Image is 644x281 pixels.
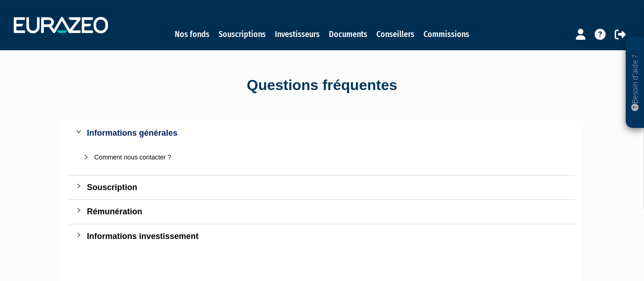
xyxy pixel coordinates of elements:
a: Conseillers [376,28,414,41]
span: collapsed [76,232,81,238]
a: Commissions [424,28,469,41]
p: Besoin d'aide ? [630,42,640,124]
div: Comment nous contacter ? [76,147,568,168]
span: collapsed [76,207,81,213]
a: Nos fonds [175,28,209,41]
div: Souscription [69,175,575,199]
span: expanded [76,129,81,134]
div: Informations investissement [87,230,568,243]
div: Informations investissement [69,224,575,248]
div: Rémunération [69,200,575,223]
div: Informations générales [69,121,575,145]
a: Documents [329,28,367,41]
span: collapsed [76,183,81,189]
span: collapsed [83,154,89,160]
a: Investisseurs [275,28,320,41]
a: Souscriptions [219,28,266,41]
img: 1732889491-logotype_eurazeo_blanc_rvb.png [14,17,108,33]
div: Souscription [87,181,568,194]
div: Informations générales [87,127,568,139]
div: Rémunération [87,205,568,218]
div: Comment nous contacter ? [94,152,561,162]
div: Questions fréquentes [61,75,583,96]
